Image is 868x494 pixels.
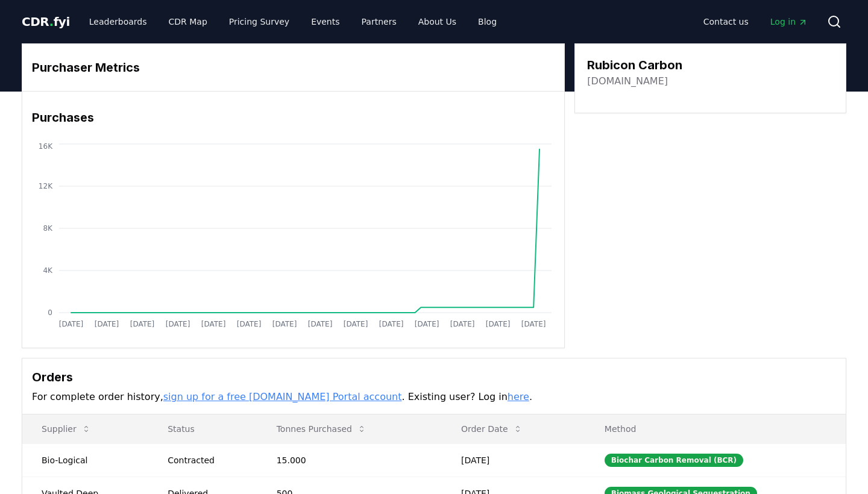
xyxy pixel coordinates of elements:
[32,108,555,127] h3: Purchases
[587,56,682,74] h3: Rubicon Carbon
[80,11,506,33] nav: Main
[451,417,532,441] button: Order Date
[379,320,404,328] tspan: [DATE]
[201,320,226,328] tspan: [DATE]
[694,11,817,33] nav: Main
[415,320,439,328] tspan: [DATE]
[32,368,836,386] h3: Orders
[80,11,157,33] a: Leaderboards
[95,320,119,328] tspan: [DATE]
[168,454,248,466] div: Contracted
[344,320,368,328] tspan: [DATE]
[22,14,70,29] span: CDR fyi
[237,320,262,328] tspan: [DATE]
[257,443,442,477] td: 15.000
[595,423,836,435] p: Method
[267,417,376,441] button: Tonnes Purchased
[308,320,333,328] tspan: [DATE]
[486,320,511,328] tspan: [DATE]
[272,320,297,328] tspan: [DATE]
[59,320,84,328] tspan: [DATE]
[22,13,70,30] a: CDR.fyi
[521,320,546,328] tspan: [DATE]
[159,11,217,33] a: CDR Map
[43,224,53,233] tspan: 8K
[409,11,466,33] a: About Us
[301,11,349,33] a: Events
[450,320,475,328] tspan: [DATE]
[49,14,54,29] span: .
[694,11,758,33] a: Contact us
[39,182,53,190] tspan: 12K
[508,391,529,402] a: here
[130,320,155,328] tspan: [DATE]
[22,443,148,477] td: Bio-Logical
[770,16,808,28] span: Log in
[761,11,817,33] a: Log in
[587,74,668,89] a: [DOMAIN_NAME]
[32,390,836,404] p: For complete order history, . Existing user? Log in .
[48,308,52,317] tspan: 0
[219,11,299,33] a: Pricing Survey
[605,454,743,467] div: Biochar Carbon Removal (BCR)
[352,11,406,33] a: Partners
[166,320,190,328] tspan: [DATE]
[163,391,402,402] a: sign up for a free [DOMAIN_NAME] Portal account
[32,417,101,441] button: Supplier
[442,443,585,477] td: [DATE]
[39,142,53,151] tspan: 16K
[32,58,555,77] h3: Purchaser Metrics
[468,11,506,33] a: Blog
[158,423,248,435] p: Status
[43,266,53,275] tspan: 4K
